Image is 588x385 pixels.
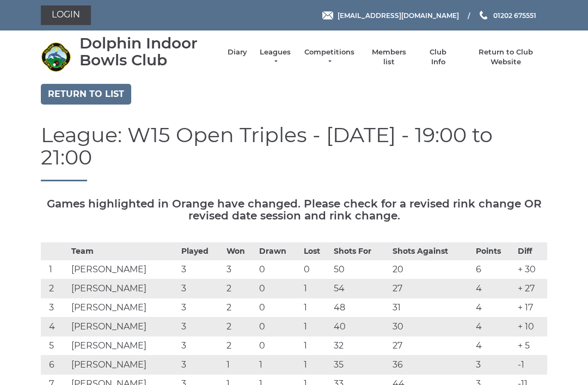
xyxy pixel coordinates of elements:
td: 3 [179,298,223,317]
td: 3 [41,298,69,317]
td: 20 [390,260,473,279]
td: 1 [301,317,331,337]
td: -1 [515,356,547,375]
td: + 5 [515,337,547,356]
td: 0 [256,337,301,356]
td: 3 [473,356,515,375]
td: 1 [301,356,331,375]
th: Shots For [331,243,390,260]
td: 32 [331,337,390,356]
td: 0 [256,298,301,317]
a: Login [41,5,91,25]
td: [PERSON_NAME] [69,317,179,337]
td: 31 [390,298,473,317]
td: + 30 [515,260,547,279]
td: 0 [256,260,301,279]
a: Phone us 01202 675551 [478,10,536,21]
td: 4 [473,317,515,337]
span: [EMAIL_ADDRESS][DOMAIN_NAME] [338,11,459,19]
td: [PERSON_NAME] [69,356,179,375]
td: 3 [179,317,223,337]
a: Diary [228,47,247,57]
td: 50 [331,260,390,279]
td: 30 [390,317,473,337]
td: 4 [41,317,69,337]
th: Won [224,243,256,260]
h1: League: W15 Open Triples - [DATE] - 19:00 to 21:00 [41,124,547,182]
td: 1 [224,356,256,375]
th: Lost [301,243,331,260]
td: 2 [224,337,256,356]
td: 3 [224,260,256,279]
td: 1 [301,279,331,298]
th: Diff [515,243,547,260]
td: 3 [179,337,223,356]
td: 27 [390,279,473,298]
td: + 10 [515,317,547,337]
a: Return to list [41,84,131,105]
div: Dolphin Indoor Bowls Club [79,35,217,69]
a: Email [EMAIL_ADDRESS][DOMAIN_NAME] [322,10,459,21]
th: Played [179,243,223,260]
td: 1 [301,337,331,356]
td: 0 [256,317,301,337]
a: Leagues [258,47,292,67]
td: 4 [473,279,515,298]
td: 54 [331,279,390,298]
td: 6 [473,260,515,279]
td: [PERSON_NAME] [69,260,179,279]
td: 27 [390,337,473,356]
td: 1 [256,356,301,375]
th: Shots Against [390,243,473,260]
td: 36 [390,356,473,375]
td: [PERSON_NAME] [69,337,179,356]
td: 2 [224,317,256,337]
td: 6 [41,356,69,375]
td: 48 [331,298,390,317]
td: 1 [301,298,331,317]
a: Members list [366,47,411,67]
td: 0 [301,260,331,279]
td: 3 [179,260,223,279]
th: Drawn [256,243,301,260]
img: Dolphin Indoor Bowls Club [41,42,71,72]
a: Club Info [422,47,454,67]
td: [PERSON_NAME] [69,298,179,317]
td: 3 [179,356,223,375]
td: [PERSON_NAME] [69,279,179,298]
td: 2 [41,279,69,298]
th: Team [69,243,179,260]
td: 35 [331,356,390,375]
td: 2 [224,298,256,317]
a: Return to Club Website [465,47,547,67]
a: Competitions [303,47,356,67]
td: + 17 [515,298,547,317]
td: + 27 [515,279,547,298]
td: 5 [41,337,69,356]
td: 1 [41,260,69,279]
td: 2 [224,279,256,298]
th: Points [473,243,515,260]
img: Email [322,11,333,20]
td: 3 [179,279,223,298]
h5: Games highlighted in Orange have changed. Please check for a revised rink change OR revised date ... [41,198,547,222]
span: 01202 675551 [493,11,536,19]
img: Phone us [480,11,487,20]
td: 4 [473,298,515,317]
td: 4 [473,337,515,356]
td: 40 [331,317,390,337]
td: 0 [256,279,301,298]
